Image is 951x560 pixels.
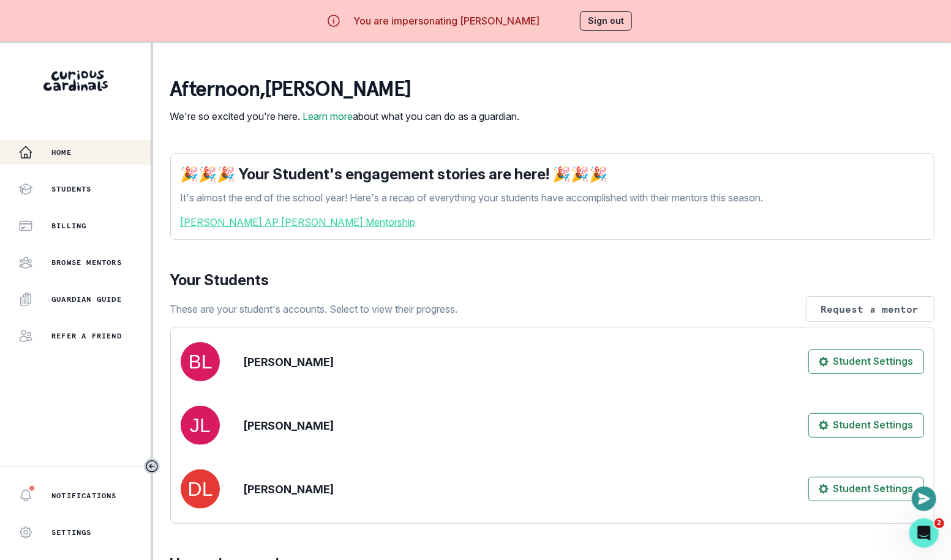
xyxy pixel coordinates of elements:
p: We're so excited you're here. about what you can do as a guardian. [170,109,520,124]
p: Guardian Guide [51,294,122,304]
p: [PERSON_NAME] [244,481,334,498]
iframe: Intercom live chat [909,518,939,548]
img: svg [181,342,220,381]
p: You are impersonating [PERSON_NAME] [353,13,539,28]
img: svg [181,406,220,445]
p: These are your student's accounts. Select to view their progress. [170,302,458,316]
p: Students [51,184,92,194]
p: Browse Mentors [51,258,122,267]
p: It's almost the end of the school year! Here's a recap of everything your students have accomplis... [181,190,924,205]
span: 2 [934,518,944,528]
button: Toggle sidebar [144,458,160,474]
a: [PERSON_NAME] AP [PERSON_NAME] Mentorship [181,215,924,230]
button: Student Settings [808,349,924,374]
p: [PERSON_NAME] [244,354,334,370]
p: [PERSON_NAME] [244,417,334,434]
button: Student Settings [808,413,924,438]
p: afternoon , [PERSON_NAME] [170,77,520,102]
img: Curious Cardinals Logo [43,70,108,91]
button: Sign out [580,11,632,31]
p: Billing [51,221,86,231]
img: svg [181,469,220,509]
p: Refer a friend [51,331,122,341]
p: Settings [51,528,92,537]
button: Open or close messaging widget [912,487,936,511]
button: Student Settings [808,477,924,501]
p: 🎉🎉🎉 Your Student's engagement stories are here! 🎉🎉🎉 [181,163,924,185]
p: Home [51,147,72,157]
button: Request a mentor [806,296,934,322]
p: Your Students [170,269,934,291]
p: Notifications [51,491,117,501]
a: Learn more [303,110,353,122]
